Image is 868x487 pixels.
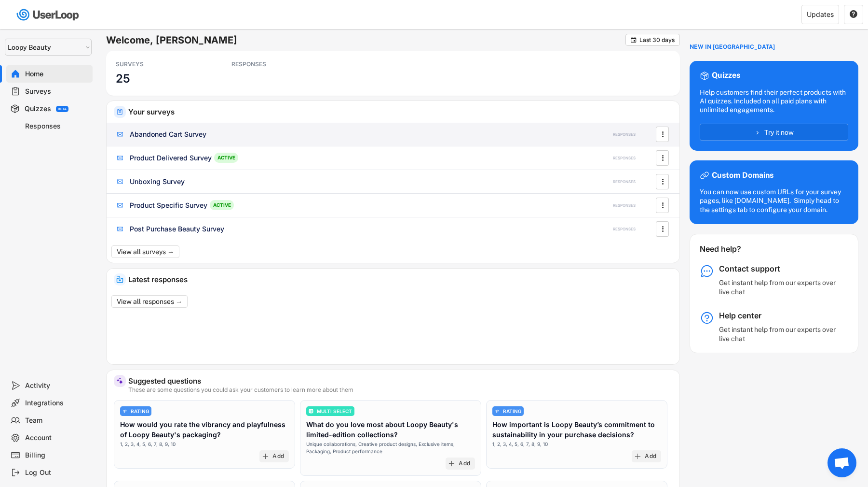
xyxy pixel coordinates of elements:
text:  [662,176,664,186]
div: RESPONSES [613,179,636,185]
div: MULTI SELECT [317,409,352,414]
button: View all responses → [111,295,188,308]
div: Responses [25,122,89,131]
button: View all surveys → [111,245,179,258]
text:  [850,10,857,18]
div: Last 30 days [639,37,675,43]
div: Your surveys [128,108,672,115]
div: Surveys [25,87,89,96]
div: RATING [503,409,521,414]
h6: Welcome, [PERSON_NAME] [106,34,625,46]
button:  [630,36,637,43]
text:  [662,153,664,163]
div: Post Purchase Beauty Survey [130,224,224,234]
text:  [662,200,664,210]
div: Quizzes [25,104,51,114]
div: Get instant help from our experts over live chat [719,278,840,296]
div: Unboxing Survey [130,177,185,186]
text:  [662,224,664,234]
div: Home [25,70,89,79]
div: Latest responses [128,276,672,283]
div: RESPONSES [613,132,636,137]
div: ACTIVE [214,153,238,163]
button:  [849,10,858,19]
div: RESPONSES [613,203,636,208]
div: NEW IN [GEOGRAPHIC_DATA] [690,43,775,51]
div: Product Specific Survey [130,201,207,210]
div: Suggested questions [128,377,672,385]
button:  [658,222,667,236]
text:  [662,129,664,139]
text:  [631,36,637,43]
div: You can now use custom URLs for your survey pages, like [DOMAIN_NAME]. Simply head to the setting... [700,187,848,214]
div: 1, 2, 3, 4, 5, 6, 7, 8, 9, 10 [492,441,548,448]
div: Add [272,453,284,460]
div: Billing [25,451,89,460]
div: SURVEYS [116,60,203,68]
div: Integrations [25,399,89,408]
div: Get instant help from our experts over live chat [719,325,840,343]
div: Account [25,433,89,443]
div: Help center [719,311,840,321]
div: Custom Domains [712,171,773,181]
div: How would you rate the vibrancy and playfulness of Loopy Beauty's packaging? [120,419,289,440]
div: Open chat [827,448,856,477]
h3: 25 [116,71,130,86]
div: BETA [58,107,67,111]
div: Help customers find their perfect products with AI quizzes. Included on all paid plans with unlim... [700,88,848,115]
div: These are some questions you could ask your customers to learn more about them [128,387,672,393]
div: 1, 2, 3, 4, 5, 6, 7, 8, 9, 10 [120,441,176,448]
button:  [658,174,667,189]
img: ListMajor.svg [309,409,313,414]
div: What do you love most about Loopy Beauty's limited-edition collections? [306,419,475,440]
div: Unique collaborations, Creative product designs, Exclusive items, Packaging, Product performance [306,441,475,455]
img: AdjustIcon.svg [122,409,127,414]
div: RESPONSES [613,227,636,232]
div: Add [459,460,470,468]
div: RESPONSES [613,156,636,161]
div: Contact support [719,264,840,274]
div: Add [645,453,656,460]
div: ACTIVE [210,200,234,210]
img: MagicMajor%20%28Purple%29.svg [116,377,123,385]
button:  [658,127,667,142]
img: AdjustIcon.svg [495,409,500,414]
div: How important is Loopy Beauty’s commitment to sustainability in your purchase decisions? [492,419,661,440]
img: IncomingMajor.svg [116,276,123,283]
span: Try it now [764,129,794,136]
button: Try it now [700,124,848,141]
div: Product Delivered Survey [130,153,212,163]
div: Activity [25,381,89,390]
div: RATING [131,409,149,414]
img: userloop-logo-01.svg [14,5,82,25]
div: Abandoned Cart Survey [130,129,206,139]
button:  [658,151,667,165]
div: Updates [807,11,834,18]
div: Team [25,416,89,425]
div: Quizzes [712,71,740,81]
button:  [658,198,667,213]
div: Need help? [700,244,767,254]
div: Log Out [25,468,89,477]
div: RESPONSES [231,60,318,68]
